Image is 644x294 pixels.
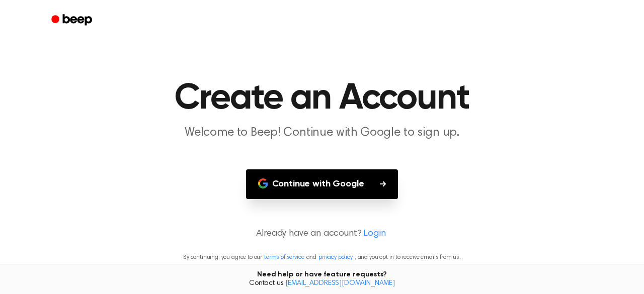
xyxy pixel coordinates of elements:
[246,169,398,199] button: Continue with Google
[285,280,395,287] a: [EMAIL_ADDRESS][DOMAIN_NAME]
[12,227,632,241] p: Already have an account?
[363,227,385,241] a: Login
[264,254,304,260] a: terms of service
[318,254,353,260] a: privacy policy
[12,253,632,262] p: By continuing, you agree to our and , and you opt in to receive emails from us.
[129,125,515,141] p: Welcome to Beep! Continue with Google to sign up.
[44,11,101,30] a: Beep
[64,80,580,117] h1: Create an Account
[6,279,638,288] span: Contact us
